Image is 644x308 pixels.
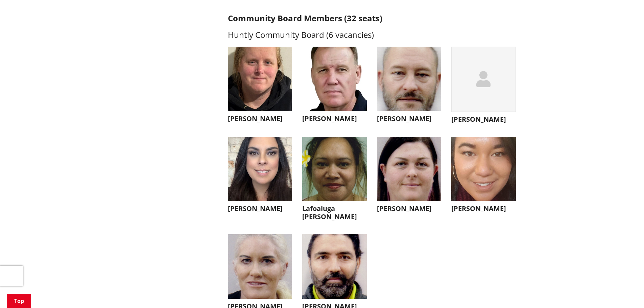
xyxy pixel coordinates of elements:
[377,137,442,202] img: WO-B-HU__MCGAUGHRAN_S__dnUhr
[228,234,292,299] img: WO-B-HU__JONES_T__fZ6xw
[377,115,442,123] h3: [PERSON_NAME]
[377,47,442,126] button: [PERSON_NAME]
[302,234,367,299] img: WO-B-HU__SANDHU_J__L6BKv
[228,115,292,123] h3: [PERSON_NAME]
[451,115,516,123] h3: [PERSON_NAME]
[377,47,442,111] img: WO-B-HU__PARKER_J__3h2oK
[228,205,292,213] h3: [PERSON_NAME]
[302,115,367,123] h3: [PERSON_NAME]
[228,47,292,126] button: [PERSON_NAME]
[228,13,382,24] strong: Community Board Members (32 seats)
[451,137,516,202] img: WO-B-HU__WAWATAI_E__XerB5
[7,294,31,308] a: Top
[302,137,367,202] img: WO-B-HU__SAKARIA_L__ySdbA
[613,280,637,304] iframe: Messenger Launcher
[302,205,367,221] h3: Lafoaluga [PERSON_NAME]
[302,47,367,111] img: WO-B-HU__AMOS_P__GSZMW
[451,137,516,216] button: [PERSON_NAME]
[377,137,442,216] button: [PERSON_NAME]
[451,47,516,127] button: [PERSON_NAME]
[302,47,367,126] button: [PERSON_NAME]
[228,137,292,216] button: [PERSON_NAME]
[228,47,292,111] img: WO-B-HU__TENGU_J__iRvEY
[302,137,367,224] button: Lafoaluga [PERSON_NAME]
[451,205,516,213] h3: [PERSON_NAME]
[228,30,516,40] h3: Huntly Community Board (6 vacancies)
[228,137,292,202] img: WO-B-HU__FLOYED_A__J4caa
[377,205,442,213] h3: [PERSON_NAME]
